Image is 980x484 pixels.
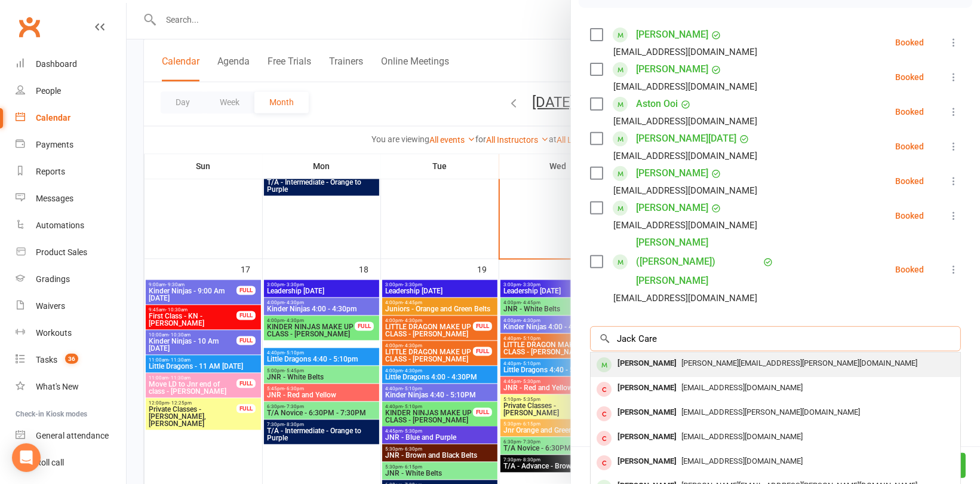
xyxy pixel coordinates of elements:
div: [EMAIL_ADDRESS][DOMAIN_NAME] [613,44,757,60]
div: Booked [895,177,924,185]
a: Product Sales [16,239,126,266]
a: Workouts [16,320,126,347]
a: Tasks 36 [16,347,126,373]
div: [EMAIL_ADDRESS][DOMAIN_NAME] [613,79,757,94]
a: Payments [16,131,126,158]
div: Dashboard [36,59,77,69]
div: Booked [895,73,924,81]
div: [EMAIL_ADDRESS][DOMAIN_NAME] [613,183,757,198]
div: Workouts [36,328,72,338]
div: Roll call [36,458,64,467]
a: [PERSON_NAME] [636,60,708,79]
a: [PERSON_NAME] [636,198,708,218]
a: What's New [16,373,126,400]
div: Automations [36,220,84,230]
div: Booked [895,38,924,47]
div: member [597,455,612,470]
div: [PERSON_NAME] [613,404,681,421]
div: [EMAIL_ADDRESS][DOMAIN_NAME] [613,218,757,233]
a: Roll call [16,449,126,476]
div: [EMAIL_ADDRESS][DOMAIN_NAME] [613,148,757,164]
div: [PERSON_NAME] [613,355,681,372]
div: Booked [895,142,924,151]
div: People [36,86,61,96]
a: [PERSON_NAME] [636,25,708,44]
div: [EMAIL_ADDRESS][DOMAIN_NAME] [613,114,757,129]
div: Open Intercom Messenger [12,443,41,472]
a: [PERSON_NAME] ([PERSON_NAME]) [PERSON_NAME] [636,233,760,290]
div: General attendance [36,431,109,440]
div: Messages [36,194,73,203]
div: Product Sales [36,247,87,257]
div: What's New [36,382,79,391]
div: Gradings [36,274,70,284]
a: General attendance kiosk mode [16,422,126,449]
span: 36 [65,354,78,364]
a: Reports [16,158,126,185]
div: member [597,382,612,397]
a: People [16,78,126,105]
div: [PERSON_NAME] [613,428,681,446]
div: member [597,431,612,446]
a: [PERSON_NAME][DATE] [636,129,736,148]
div: Reports [36,167,65,176]
div: [PERSON_NAME] [613,379,681,397]
a: Automations [16,212,126,239]
div: [PERSON_NAME] [613,453,681,470]
div: member [597,406,612,421]
div: Waivers [36,301,65,311]
input: Search to add attendees [590,326,961,351]
a: Dashboard [16,51,126,78]
span: [EMAIL_ADDRESS][DOMAIN_NAME] [681,383,803,392]
div: Booked [895,265,924,274]
div: [EMAIL_ADDRESS][DOMAIN_NAME] [613,290,757,306]
div: member [597,357,612,372]
div: Booked [895,212,924,220]
a: Waivers [16,293,126,320]
span: [EMAIL_ADDRESS][PERSON_NAME][DOMAIN_NAME] [681,408,860,416]
span: [EMAIL_ADDRESS][DOMAIN_NAME] [681,457,803,465]
span: [EMAIL_ADDRESS][DOMAIN_NAME] [681,432,803,441]
a: Calendar [16,105,126,131]
span: [PERSON_NAME][EMAIL_ADDRESS][PERSON_NAME][DOMAIN_NAME] [681,359,917,367]
a: Aston Ooi [636,94,678,114]
a: Messages [16,185,126,212]
div: Tasks [36,355,57,364]
a: [PERSON_NAME] [636,164,708,183]
a: Gradings [16,266,126,293]
div: Booked [895,108,924,116]
a: Clubworx [14,12,44,42]
div: Calendar [36,113,70,122]
div: Payments [36,140,73,149]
